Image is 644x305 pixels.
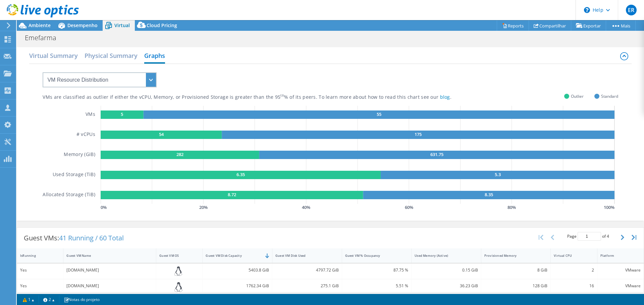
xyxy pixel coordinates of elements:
[275,266,339,274] div: 4797.72 GiB
[415,282,478,290] div: 36.23 GiB
[76,131,95,139] h5: # vCPUs
[415,131,422,137] text: 175
[600,253,633,258] div: Platform
[176,151,183,157] text: 282
[405,204,413,210] text: 60 %
[567,232,609,241] span: Page of
[85,49,138,62] h2: Physical Summary
[584,7,590,13] svg: \n
[206,282,269,290] div: 1762.34 GiB
[430,151,443,157] text: 631.75
[507,204,516,210] text: 80 %
[606,20,636,31] a: Mais
[494,171,500,177] text: 5.3
[607,233,609,239] span: 4
[20,253,52,258] div: IsRunning
[22,34,67,42] h1: Emefarma
[147,22,177,28] span: Cloud Pricing
[485,192,493,198] text: 8.35
[554,266,594,274] div: 2
[280,93,284,98] sup: th
[59,295,104,304] a: Notas do projeto
[440,94,450,100] a: blog
[345,253,400,258] div: Guest VM % Occupancy
[529,20,571,31] a: Compartilhar
[66,282,153,290] div: [DOMAIN_NAME]
[144,49,165,64] h2: Graphs
[43,191,95,199] h5: Allocated Storage (TiB)
[86,110,95,119] h5: VMs
[415,266,478,274] div: 0.15 GiB
[377,111,381,117] text: 55
[121,111,123,117] text: 5
[275,282,339,290] div: 275.1 GiB
[275,253,331,258] div: Guest VM Disk Used
[159,253,191,258] div: Guest VM OS
[571,20,606,31] a: Exportar
[345,282,409,290] div: 5.51 %
[578,232,601,241] input: jump to page
[66,253,145,258] div: Guest VM Name
[67,22,98,28] span: Desempenho
[29,49,78,62] h2: Virtual Summary
[554,282,594,290] div: 16
[66,266,153,274] div: [DOMAIN_NAME]
[236,171,245,177] text: 6.35
[484,253,540,258] div: Provisioned Memory
[101,204,618,211] svg: GaugeChartPercentageAxisTexta
[59,233,124,242] span: 41 Running / 60 Total
[64,151,95,159] h5: Memory (GiB)
[20,266,60,274] div: Yes
[497,20,529,31] a: Reports
[604,204,614,210] text: 100 %
[199,204,208,210] text: 20 %
[601,92,618,100] span: Standard
[17,228,130,248] div: Guest VMs:
[114,22,130,28] span: Virtual
[345,266,409,274] div: 87.75 %
[415,253,470,258] div: Used Memory (Active)
[484,282,548,290] div: 128 GiB
[29,22,51,28] span: Ambiente
[53,171,95,179] h5: Used Storage (TiB)
[159,131,164,137] text: 54
[554,253,586,258] div: Virtual CPU
[600,266,641,274] div: VMware
[206,253,261,258] div: Guest VM Disk Capacity
[43,94,485,100] div: VMs are classified as outlier if either the vCPU, Memory, or Provisioned Storage is greater than ...
[18,295,39,304] a: 1
[600,282,641,290] div: VMware
[302,204,310,210] text: 40 %
[571,92,584,100] span: Outlier
[626,5,637,15] span: ER
[228,192,236,198] text: 8.72
[206,266,269,274] div: 5403.8 GiB
[39,295,59,304] a: 2
[101,204,107,210] text: 0 %
[484,266,548,274] div: 8 GiB
[20,282,60,290] div: Yes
